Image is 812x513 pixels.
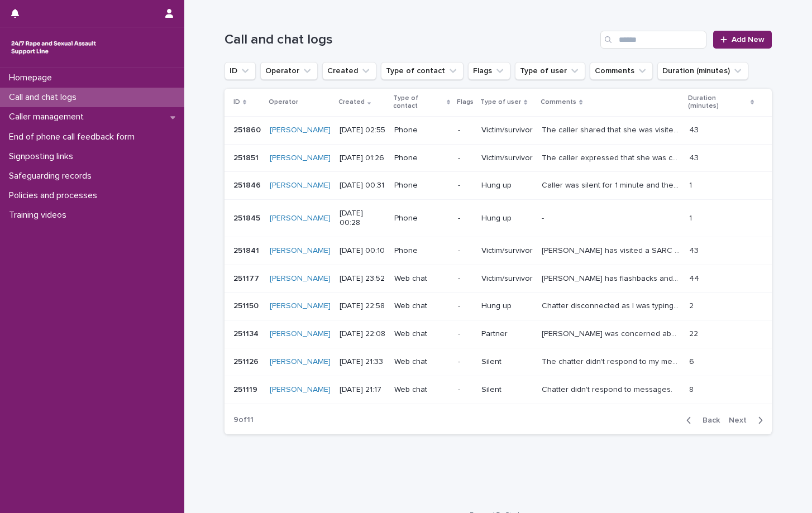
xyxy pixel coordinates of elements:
[481,154,533,163] p: Victim/survivor
[689,179,694,190] p: 1
[458,385,472,395] p: -
[542,299,682,311] p: Chatter disconnected as I was typing a message explaining how the service works.
[689,244,701,256] p: 43
[458,246,472,256] p: -
[481,214,533,223] p: Hung up
[233,179,263,190] p: 251846
[270,246,331,256] a: [PERSON_NAME]
[233,123,263,135] p: 251860
[338,96,365,108] p: Created
[468,62,510,80] button: Flags
[394,246,449,256] p: Phone
[4,73,61,83] p: Homepage
[270,126,331,135] a: [PERSON_NAME]
[689,355,696,367] p: 6
[4,190,106,201] p: Policies and processes
[542,272,682,284] p: Connie has flashbacks and experiences similar emotions and physical sensations during them to the...
[394,357,449,367] p: Web chat
[542,151,682,163] p: The caller expressed that she was carrying a lot of anger, frustration and upset. She was raped o...
[481,246,533,256] p: Victim/survivor
[4,151,82,162] p: Signposting links
[4,171,101,181] p: Safeguarding records
[233,244,261,256] p: 251841
[340,385,385,395] p: [DATE] 21:17
[394,154,449,163] p: Phone
[713,31,772,49] a: Add New
[225,376,772,404] tr: 251119251119 [PERSON_NAME] [DATE] 21:17Web chat-SilentChatter didn't respond to messages.Chatter ...
[394,385,449,395] p: Web chat
[233,272,261,284] p: 251177
[689,151,701,163] p: 43
[393,92,444,113] p: Type of contact
[233,212,262,223] p: 251845
[340,126,385,135] p: [DATE] 02:55
[340,181,385,190] p: [DATE] 00:31
[458,214,472,223] p: -
[541,96,576,108] p: Comments
[225,116,772,144] tr: 251860251860 [PERSON_NAME] [DATE] 02:55Phone-Victim/survivorThe caller shared that she was visite...
[657,62,748,80] button: Duration (minutes)
[458,357,472,367] p: -
[394,181,449,190] p: Phone
[542,212,546,223] p: -
[542,244,682,256] p: Kelly has visited a SARC and needs to decide whether to report her more recent experience of sexu...
[542,123,682,135] p: The caller shared that she was visited by CPS and pushed to drop her case. The caller was raped 3...
[225,237,772,265] tr: 251841251841 [PERSON_NAME] [DATE] 00:10Phone-Victim/survivor[PERSON_NAME] has visited a SARC and ...
[340,357,385,367] p: [DATE] 21:33
[233,327,261,339] p: 251134
[394,329,449,339] p: Web chat
[732,36,765,44] span: Add New
[458,126,472,135] p: -
[270,385,331,395] a: [PERSON_NAME]
[689,327,700,339] p: 22
[394,126,449,135] p: Phone
[481,357,533,367] p: Silent
[270,214,331,223] a: [PERSON_NAME]
[225,406,262,434] p: 9 of 11
[481,329,533,339] p: Partner
[394,274,449,284] p: Web chat
[260,62,318,80] button: Operator
[233,383,260,395] p: 251119
[458,329,472,339] p: -
[689,383,696,395] p: 8
[481,274,533,284] p: Victim/survivor
[270,329,331,339] a: [PERSON_NAME]
[225,265,772,293] tr: 251177251177 [PERSON_NAME] [DATE] 23:52Web chat-Victim/survivor[PERSON_NAME] has flashbacks and e...
[542,179,682,190] p: Caller was silent for 1 minute and then hung up.
[542,327,682,339] p: Wilf was concerned about his girlfriend as she had experienced sexual assault and had recently se...
[480,96,521,108] p: Type of user
[270,154,331,163] a: [PERSON_NAME]
[233,151,261,163] p: 251851
[696,416,720,424] span: Back
[481,301,533,311] p: Hung up
[225,348,772,376] tr: 251126251126 [PERSON_NAME] [DATE] 21:33Web chat-SilentThe chatter didn't respond to my messages.T...
[381,62,464,80] button: Type of contact
[458,181,472,190] p: -
[689,123,701,135] p: 43
[270,181,331,190] a: [PERSON_NAME]
[225,320,772,348] tr: 251134251134 [PERSON_NAME] [DATE] 22:08Web chat-Partner[PERSON_NAME] was concerned about his girl...
[270,357,331,367] a: [PERSON_NAME]
[394,214,449,223] p: Phone
[4,92,85,103] p: Call and chat logs
[340,301,385,311] p: [DATE] 22:58
[4,132,144,142] p: End of phone call feedback form
[4,112,93,122] p: Caller management
[225,32,596,48] h1: Call and chat logs
[481,181,533,190] p: Hung up
[689,272,701,284] p: 44
[458,274,472,284] p: -
[677,415,724,425] button: Back
[225,200,772,237] tr: 251845251845 [PERSON_NAME] [DATE] 00:28Phone-Hung up-- 11
[233,299,261,311] p: 251150
[340,329,385,339] p: [DATE] 22:08
[600,31,706,49] input: Search
[394,301,449,311] p: Web chat
[481,385,533,395] p: Silent
[481,126,533,135] p: Victim/survivor
[270,301,331,311] a: [PERSON_NAME]
[225,172,772,200] tr: 251846251846 [PERSON_NAME] [DATE] 00:31Phone-Hung upCaller was silent for 1 minute and then hung ...
[9,36,98,59] img: rhQMoQhaT3yELyF149Cw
